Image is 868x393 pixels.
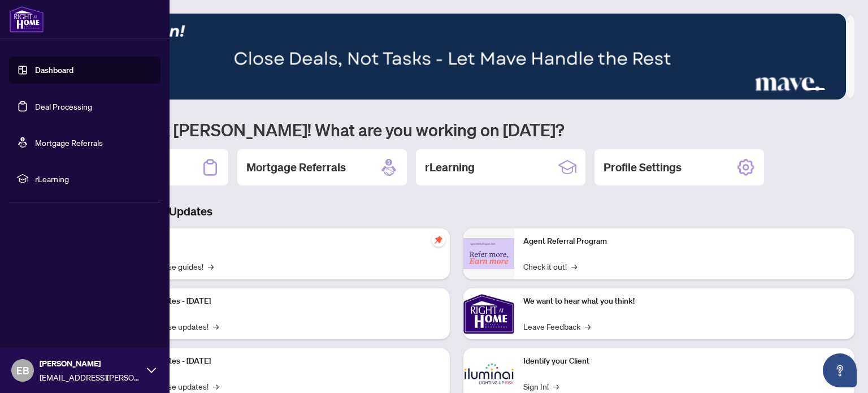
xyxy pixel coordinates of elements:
[40,371,141,383] span: [EMAIL_ADDRESS][PERSON_NAME][DOMAIN_NAME]
[553,380,559,392] span: →
[823,353,857,387] button: Open asap
[35,101,92,111] a: Deal Processing
[35,172,153,185] span: rLearning
[604,159,682,175] h2: Profile Settings
[463,288,514,339] img: We want to hear what you think!
[425,159,475,175] h2: rLearning
[523,260,577,273] a: Check it out!→
[119,355,441,368] p: Platform Updates - [DATE]
[59,14,846,100] img: Slide 3
[839,88,843,93] button: 6
[119,235,441,248] p: Self-Help
[59,119,854,140] h1: Welcome back [PERSON_NAME]! What are you working on [DATE]?
[523,235,845,248] p: Agent Referral Program
[40,357,141,370] span: [PERSON_NAME]
[463,238,514,269] img: Agent Referral Program
[213,320,219,332] span: →
[213,380,219,392] span: →
[780,88,784,93] button: 1
[585,320,591,332] span: →
[16,362,29,378] span: EB
[523,380,559,392] a: Sign In!→
[830,88,834,93] button: 5
[35,137,103,148] a: Mortgage Referrals
[432,233,445,247] span: pushpin
[571,260,577,273] span: →
[246,159,346,175] h2: Mortgage Referrals
[789,88,793,93] button: 2
[798,88,802,93] button: 3
[59,204,854,219] h3: Brokerage & Industry Updates
[119,295,441,308] p: Platform Updates - [DATE]
[523,295,845,308] p: We want to hear what you think!
[807,88,825,93] button: 4
[523,320,591,332] a: Leave Feedback→
[9,6,44,33] img: logo
[523,355,845,368] p: Identify your Client
[35,65,73,75] a: Dashboard
[208,260,214,273] span: →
